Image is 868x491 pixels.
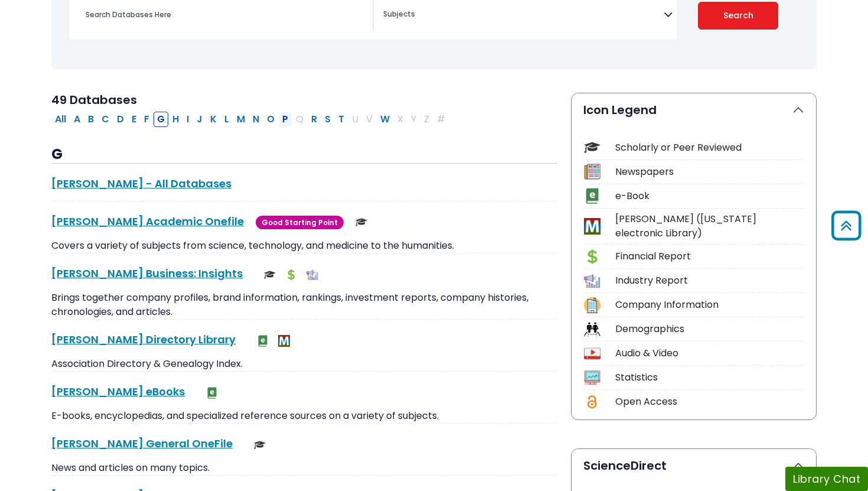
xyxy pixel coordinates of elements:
[278,335,290,347] img: MeL (Michigan electronic Library)
[584,218,600,234] img: Icon MeL (Michigan electronic Library)
[584,346,600,362] img: Icon Audio & Video
[193,112,206,127] button: Filter Results J
[51,384,185,399] a: [PERSON_NAME] eBooks
[51,332,236,347] a: [PERSON_NAME] Directory Library
[206,387,218,399] img: e-Book
[584,249,600,265] img: Icon Financial Report
[279,112,292,127] button: Filter Results P
[257,335,269,347] img: e-Book
[572,93,816,126] button: Icon Legend
[51,112,70,127] button: All
[584,164,600,180] img: Icon Newspapers
[51,409,557,423] p: E-books, encyclopedias, and specialized reference sources on a variety of subjects.
[383,11,664,20] textarea: Search
[615,212,804,240] div: [PERSON_NAME] ([US_STATE] electronic Library)
[51,461,557,475] p: News and articles on many topics.
[154,112,168,127] button: Filter Results G
[584,188,600,204] img: Icon e-Book
[51,291,557,319] p: Brings together company profiles, brand information, rankings, investment reports, company histor...
[827,216,865,235] a: Back to Top
[254,439,266,451] img: Scholarly or Peer Reviewed
[249,112,263,127] button: Filter Results N
[51,239,557,253] p: Covers a variety of subjects from science, technology, and medicine to the humanities.
[584,273,600,289] img: Icon Industry Report
[51,176,231,191] a: [PERSON_NAME] - All Databases
[264,269,276,281] img: Scholarly or Peer Reviewed
[585,394,599,410] img: Icon Open Access
[615,298,804,312] div: Company Information
[183,112,192,127] button: Filter Results I
[615,370,804,385] div: Statistics
[113,112,128,127] button: Filter Results D
[615,189,804,203] div: e-Book
[70,112,84,127] button: Filter Results A
[51,357,557,371] p: Association Directory & Genealogy Index.
[321,112,334,127] button: Filter Results S
[169,112,182,127] button: Filter Results H
[98,112,113,127] button: Filter Results C
[221,112,233,127] button: Filter Results L
[128,112,140,127] button: Filter Results E
[306,269,318,281] img: Industry Report
[141,112,153,127] button: Filter Results F
[615,165,804,179] div: Newspapers
[285,269,297,281] img: Financial Report
[572,449,816,482] button: ScienceDirect
[615,141,804,155] div: Scholarly or Peer Reviewed
[308,112,321,127] button: Filter Results R
[584,139,600,155] img: Icon Scholarly or Peer Reviewed
[51,214,244,229] a: [PERSON_NAME] Academic Onefile
[233,112,249,127] button: Filter Results M
[84,112,97,127] button: Filter Results B
[355,216,367,228] img: Scholarly or Peer Reviewed
[698,2,779,30] button: Submit for Search Results
[51,92,137,108] span: 49 Databases
[377,112,393,127] button: Filter Results W
[785,467,868,491] button: Library Chat
[51,112,450,125] div: Alpha-list to filter by first letter of database name
[51,266,243,281] a: [PERSON_NAME] Business: Insights
[79,6,373,23] input: Search database by title or keyword
[263,112,278,127] button: Filter Results O
[615,322,804,336] div: Demographics
[615,249,804,264] div: Financial Report
[335,112,348,127] button: Filter Results T
[615,274,804,288] div: Industry Report
[207,112,220,127] button: Filter Results K
[51,436,233,451] a: [PERSON_NAME] General OneFile
[51,146,557,164] h3: G
[584,370,600,386] img: Icon Statistics
[615,346,804,360] div: Audio & Video
[584,321,600,337] img: Icon Demographics
[584,297,600,313] img: Icon Company Information
[615,395,804,409] div: Open Access
[256,216,344,229] span: Good Starting Point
